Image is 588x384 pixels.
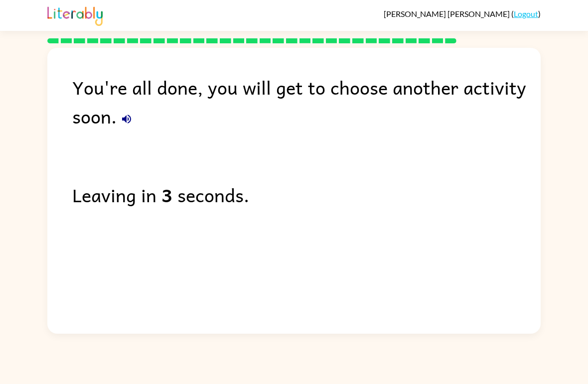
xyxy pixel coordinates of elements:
img: Literably [47,4,103,26]
div: ( ) [384,9,541,18]
div: Leaving in seconds. [72,180,541,209]
span: [PERSON_NAME] [PERSON_NAME] [384,9,511,18]
b: 3 [161,180,172,209]
a: Logout [514,9,538,18]
div: You're all done, you will get to choose another activity soon. [72,73,541,130]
